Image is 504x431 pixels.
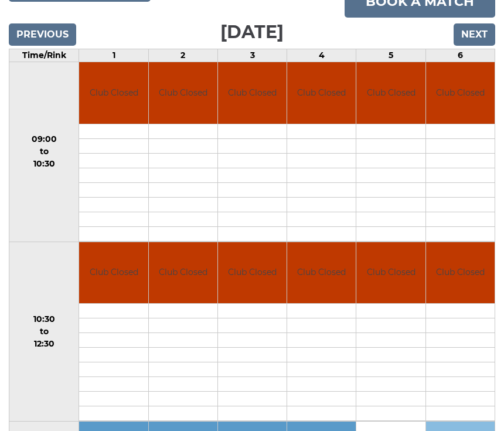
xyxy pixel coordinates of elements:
[79,242,148,304] td: Club Closed
[287,242,356,304] td: Club Closed
[148,49,217,62] td: 2
[79,49,148,62] td: 1
[287,62,356,124] td: Club Closed
[79,62,148,124] td: Club Closed
[217,49,287,62] td: 3
[218,242,287,304] td: Club Closed
[426,62,495,124] td: Club Closed
[425,49,495,62] td: 6
[426,242,495,304] td: Club Closed
[149,62,217,124] td: Club Closed
[9,242,79,422] td: 10:30 to 12:30
[9,49,79,62] td: Time/Rink
[9,62,79,242] td: 09:00 to 10:30
[356,62,425,124] td: Club Closed
[356,49,425,62] td: 5
[149,242,217,304] td: Club Closed
[356,242,425,304] td: Club Closed
[9,23,76,46] input: Previous
[218,62,287,124] td: Club Closed
[454,23,495,46] input: Next
[287,49,356,62] td: 4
